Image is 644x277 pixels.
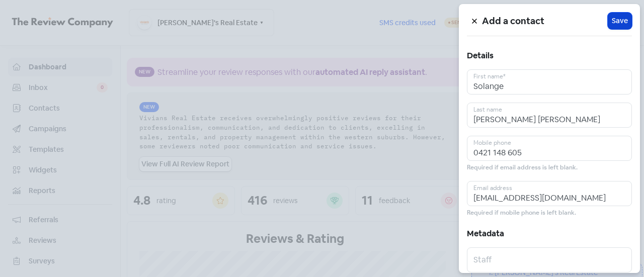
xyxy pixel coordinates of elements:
[467,48,632,63] h5: Details
[467,208,576,218] small: Required if mobile phone is left blank.
[467,163,578,172] small: Required if email address is left blank.
[482,14,608,29] h5: Add a contact
[467,181,632,206] input: Email address
[608,13,632,29] button: Save
[467,136,632,161] input: Mobile phone
[467,103,632,128] input: Last name
[612,16,628,26] span: Save
[467,226,632,241] h5: Metadata
[467,69,632,95] input: First name
[467,247,632,272] input: Staff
